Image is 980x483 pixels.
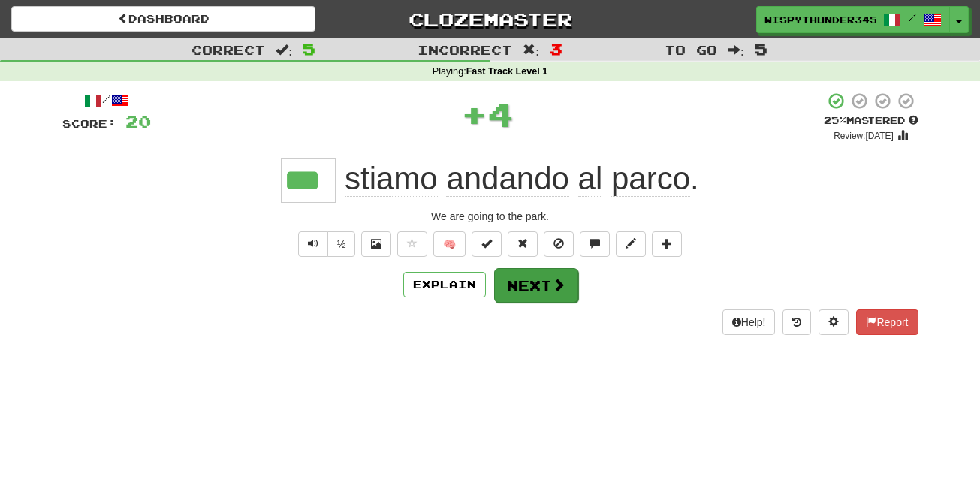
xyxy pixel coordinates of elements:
[652,231,682,257] button: Add to collection (alt+a)
[722,309,776,335] button: Help!
[834,131,894,141] small: Review: [DATE]
[487,95,514,133] span: 4
[764,13,876,26] span: WispyThunder3459
[397,231,427,257] button: Favorite sentence (alt+f)
[472,231,502,257] button: Set this sentence to 100% Mastered (alt+m)
[782,309,811,335] button: Round history (alt+y)
[327,231,356,257] button: ½
[728,44,744,56] span: :
[295,231,356,257] div: Text-to-speech controls
[276,44,292,56] span: :
[508,231,538,257] button: Reset to 0% Mastered (alt+r)
[403,272,486,297] button: Explain
[361,231,391,257] button: Show image (alt+x)
[461,92,487,137] span: +
[345,161,438,197] span: stiamo
[125,112,151,131] span: 20
[338,6,642,32] a: Clozemaster
[611,161,690,197] span: parco
[550,40,562,58] span: 3
[824,114,846,126] span: 25 %
[616,231,646,257] button: Edit sentence (alt+d)
[578,161,603,197] span: al
[466,66,548,77] strong: Fast Track Level 1
[909,12,916,23] span: /
[756,6,950,33] a: WispyThunder3459 /
[824,114,918,128] div: Mastered
[418,42,512,57] span: Incorrect
[755,40,767,58] span: 5
[856,309,918,335] button: Report
[303,40,315,58] span: 5
[191,42,265,57] span: Correct
[665,42,717,57] span: To go
[523,44,539,56] span: :
[433,231,466,257] button: 🧠
[580,231,610,257] button: Discuss sentence (alt+u)
[544,231,574,257] button: Ignore sentence (alt+i)
[298,231,328,257] button: Play sentence audio (ctl+space)
[11,6,315,32] a: Dashboard
[62,209,918,224] div: We are going to the park.
[494,268,578,303] button: Next
[62,92,151,110] div: /
[336,161,698,197] span: .
[62,117,116,130] span: Score:
[446,161,569,197] span: andando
